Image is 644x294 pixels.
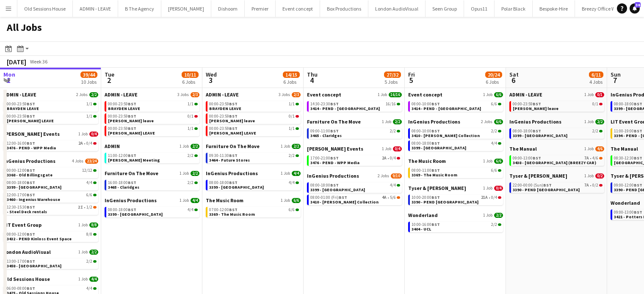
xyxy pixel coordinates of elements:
[211,0,245,17] button: Dishoom
[412,128,501,138] a: 08:00-10:00BST2/23410 - [PERSON_NAME] Collection
[431,128,440,134] span: BST
[575,0,629,17] button: Breezy Office Work
[108,180,198,190] a: 16:00-18:00BST2/23465 - Claridges
[310,101,400,111] a: 14:30-23:30BST16/163414 - PEND - [GEOGRAPHIC_DATA]
[191,92,199,97] span: 2/3
[17,0,73,17] button: Old Sessions House
[209,101,299,111] a: 00:00-23:59BST1/1BRAYDEN LEAVE
[412,195,440,200] span: 10:00-20:00
[595,119,604,124] span: 2/2
[310,106,380,111] span: 3414 - PEND - Lancaster House
[27,180,35,185] span: BST
[206,197,243,203] span: The Music Room
[229,113,238,119] span: BST
[390,129,396,133] span: 2/2
[27,140,35,146] span: BST
[408,118,460,125] span: InGenius Productions
[509,173,604,179] a: Tyser & [PERSON_NAME]1 Job0/2
[279,92,290,97] span: 3 Jobs
[206,170,301,197] div: InGenius Productions1 Job4/408:00-18:00BST4/43399 - [GEOGRAPHIC_DATA]
[513,160,596,165] span: 3438 - Grove Hotel Watford (BREEZY CAR)
[209,102,238,106] span: 00:00-23:59
[209,126,299,135] a: 00:00-23:59BST1/1[PERSON_NAME] LEAVE
[209,126,238,131] span: 00:00-23:59
[188,114,193,118] span: 0/1
[7,172,53,178] span: 3368 - Old Billingsgate
[206,91,239,98] span: ADMIN - LEAVE
[408,185,503,212] div: Tyser & [PERSON_NAME]1 Job0/410:00-20:00BST21A•0/43390 - PEND [GEOGRAPHIC_DATA]
[592,102,598,106] span: 0/1
[408,185,503,191] a: Tyser & [PERSON_NAME]1 Job0/4
[330,182,339,188] span: BST
[209,118,255,124] span: Chris Ames leave
[7,113,97,123] a: 00:00-23:59BST1/1[PERSON_NAME] LEAVE
[292,171,301,176] span: 4/4
[85,159,98,164] span: 23/24
[108,101,198,111] a: 00:00-23:59BST1/1BRAYDEN LEAVE
[307,173,402,207] div: InGenius Productions2 Jobs9/1008:00-18:00BST4/43399 - [GEOGRAPHIC_DATA]08:00-01:00 (Fri)BST4A•5/6...
[209,180,299,190] a: 08:00-18:00BST4/43399 - [GEOGRAPHIC_DATA]
[209,130,256,136] span: Chris Lane LEAVE
[393,146,402,151] span: 0/4
[310,128,400,138] a: 09:00-11:00BST2/23465 - Claridges
[330,128,339,134] span: BST
[614,183,642,187] span: 09:00-12:00
[7,101,97,111] a: 00:00-23:59BST1/1BRAYDEN LEAVE
[533,155,541,161] span: BST
[330,101,339,107] span: BST
[412,101,501,111] a: 08:00-10:00BST6/63414 - PEND - [GEOGRAPHIC_DATA]
[513,156,541,160] span: 09:00-13:00
[533,101,541,107] span: BST
[188,181,193,185] span: 2/2
[105,91,199,143] div: ADMIN - LEAVE3 Jobs2/300:00-23:59BST1/1BRAYDEN LEAVE00:00-23:59BST0/1[PERSON_NAME] leave00:00-23:...
[128,113,136,119] span: BST
[289,126,295,131] span: 1/1
[108,126,136,131] span: 00:00-23:59
[509,91,604,118] div: ADMIN - LEAVE1 Job0/100:00-23:59BST0/1[PERSON_NAME] leave
[108,106,140,111] span: BRAYDEN LEAVE
[382,119,391,124] span: 1 Job
[209,114,238,118] span: 00:00-23:59
[7,140,97,150] a: 12:00-16:00BST2A•0/43476 - PEND - WPP Media
[412,168,440,173] span: 08:00-11:00
[412,172,457,178] span: 3369 - The Music Room
[108,184,139,190] span: 3465 - Claridges
[108,130,155,136] span: Chris Lane LEAVE
[584,156,589,160] span: 7A
[310,183,339,187] span: 08:00-18:00
[513,128,603,138] a: 08:00-18:00BST2/23399 - [GEOGRAPHIC_DATA]
[206,143,301,170] div: Furniture On The Move1 Job2/209:30-11:30BST2/23464 - Future Stores
[412,195,501,200] div: •
[310,195,400,200] div: •
[3,158,98,164] a: InGenius Productions4 Jobs23/24
[307,91,402,118] div: Event concept1 Job16/1614:30-23:30BST16/163414 - PEND - [GEOGRAPHIC_DATA]
[584,183,589,187] span: 7A
[191,171,199,176] span: 2/2
[543,182,552,188] span: BST
[584,173,594,179] span: 1 Job
[7,168,35,173] span: 00:00-12:00
[27,101,35,107] span: BST
[513,156,603,160] div: •
[408,158,503,164] a: The Music Room1 Job6/6
[494,159,503,164] span: 6/6
[310,187,365,192] span: 3399 - King's Observatory
[229,153,238,158] span: BST
[206,170,258,176] span: InGenius Productions
[509,118,604,146] div: InGenius Productions1 Job2/208:00-18:00BST2/23399 - [GEOGRAPHIC_DATA]
[281,144,290,149] span: 1 Job
[412,168,501,177] a: 08:00-11:00BST6/63369 - The Music Room
[177,92,189,97] span: 3 Jobs
[281,171,290,176] span: 1 Job
[289,102,295,106] span: 1/1
[209,181,238,185] span: 08:00-18:00
[105,170,199,176] a: Furniture On The Move1 Job2/2
[533,0,575,17] button: Bespoke-Hire
[3,91,98,131] div: ADMIN - LEAVE2 Jobs2/200:00-23:59BST1/1BRAYDEN LEAVE00:00-23:59BST1/1[PERSON_NAME] LEAVE
[634,182,642,188] span: BST
[7,168,97,177] a: 00:00-12:00BST12/123368 - Old Billingsgate
[307,146,363,152] span: Helen Smith Events
[209,184,264,190] span: 3399 - King's Observatory
[86,102,92,106] span: 1/1
[86,181,92,185] span: 4/4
